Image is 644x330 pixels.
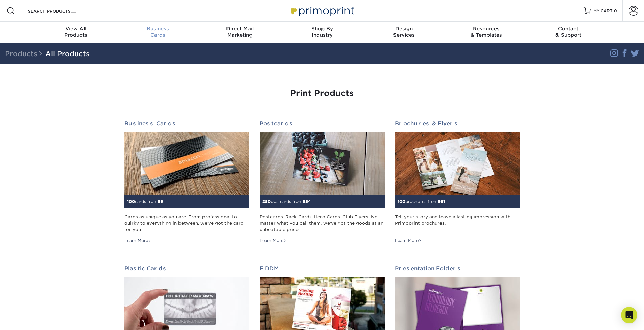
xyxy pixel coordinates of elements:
[621,307,637,323] div: Open Intercom Messenger
[288,3,356,18] img: Primoprint
[527,26,610,32] span: Contact
[445,26,527,32] span: Resources
[260,120,385,127] h2: Postcards
[363,22,445,43] a: DesignServices
[363,26,445,32] span: Design
[124,132,249,195] img: Business Cards
[199,26,281,32] span: Direct Mail
[281,26,363,32] span: Shop By
[363,26,445,38] div: Services
[260,265,385,272] h2: EDDM
[35,26,117,32] span: View All
[614,8,617,13] span: 0
[160,199,163,204] span: 9
[395,265,520,272] h2: Presentation Folders
[127,199,163,204] small: cards from
[158,199,160,204] span: $
[281,26,363,38] div: Industry
[117,26,199,32] span: Business
[127,199,135,204] span: 100
[124,214,249,233] div: Cards as unique as you are. From professional to quirky to everything in between, we've got the c...
[260,214,385,233] div: Postcards. Rack Cards. Hero Cards. Club Flyers. No matter what you call them, we've got the goods...
[395,238,422,244] div: Learn More
[260,132,385,195] img: Postcards
[124,89,520,98] h1: Print Products
[593,8,613,14] span: MY CART
[281,22,363,43] a: Shop ByIndustry
[445,26,527,38] div: & Templates
[262,199,311,204] small: postcards from
[117,22,199,43] a: BusinessCards
[260,120,385,244] a: Postcards 250postcards from$54 Postcards. Rack Cards. Hero Cards. Club Flyers. No matter what you...
[445,22,527,43] a: Resources& Templates
[395,120,520,127] h2: Brochures & Flyers
[117,26,199,38] div: Cards
[27,7,93,15] input: SEARCH PRODUCTS.....
[199,26,281,38] div: Marketing
[398,199,405,204] span: 100
[124,120,249,127] h2: Business Cards
[124,238,151,244] div: Learn More
[395,120,520,244] a: Brochures & Flyers 100brochures from$61 Tell your story and leave a lasting impression with Primo...
[303,199,305,204] span: $
[199,22,281,43] a: Direct MailMarketing
[398,199,445,204] small: brochures from
[438,199,440,204] span: $
[35,26,117,38] div: Products
[260,238,286,244] div: Learn More
[124,120,249,244] a: Business Cards 100cards from$9 Cards as unique as you are. From professional to quirky to everyth...
[527,26,610,38] div: & Support
[262,199,271,204] span: 250
[5,50,45,58] span: Products
[45,50,90,58] a: All Products
[305,199,311,204] span: 54
[527,22,610,43] a: Contact& Support
[395,132,520,195] img: Brochures & Flyers
[440,199,445,204] span: 61
[395,214,520,233] div: Tell your story and leave a lasting impression with Primoprint brochures.
[124,265,249,272] h2: Plastic Cards
[35,22,117,43] a: View AllProducts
